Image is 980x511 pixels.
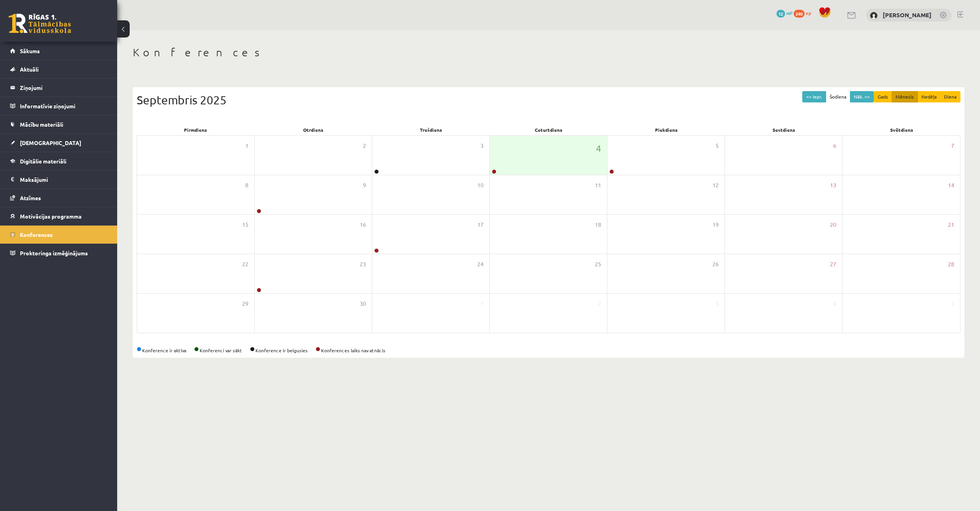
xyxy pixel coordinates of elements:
[833,142,836,150] span: 6
[20,170,107,188] legend: Maksājumi
[712,260,719,269] span: 26
[806,10,811,16] span: xp
[716,299,719,308] span: 3
[20,97,107,115] legend: Informatīvie ziņojumi
[794,10,805,18] span: 240
[363,181,366,190] span: 9
[712,181,719,190] span: 12
[595,221,601,229] span: 18
[10,42,107,60] a: Sākums
[794,10,815,16] a: 240 xp
[20,121,63,128] span: Mācību materiāli
[948,181,954,190] span: 14
[20,66,39,73] span: Aktuāli
[830,221,836,229] span: 20
[607,124,725,135] div: Piekdiena
[20,213,82,220] span: Motivācijas programma
[480,299,484,308] span: 1
[870,12,878,20] img: Timurs Lozovskis
[20,158,66,165] span: Digitālie materiāli
[826,91,850,102] button: Šodiena
[850,91,874,102] button: Nāk. >>
[777,10,785,18] span: 12
[137,347,960,354] div: Konference ir aktīva Konferenci var sākt Konference ir beigusies Konferences laiks nav atnācis
[245,181,248,190] span: 8
[10,207,107,225] a: Motivācijas programma
[20,249,88,256] span: Proktoringa izmēģinājums
[10,79,107,97] a: Ziņojumi
[137,91,960,109] div: Septembris 2025
[480,142,484,150] span: 3
[716,142,719,150] span: 5
[477,221,484,229] span: 17
[712,221,719,229] span: 19
[10,134,107,152] a: [DEMOGRAPHIC_DATA]
[242,260,248,269] span: 22
[802,91,826,102] button: << Iepr.
[596,142,601,155] span: 4
[360,221,366,229] span: 16
[10,226,107,244] a: Konferences
[830,181,836,190] span: 13
[20,231,53,238] span: Konferences
[360,260,366,269] span: 23
[254,124,372,135] div: Otrdiena
[951,142,954,150] span: 7
[951,299,954,308] span: 5
[940,91,960,102] button: Diena
[843,124,960,135] div: Svētdiena
[883,11,932,19] a: [PERSON_NAME]
[372,124,490,135] div: Trešdiena
[137,124,254,135] div: Pirmdiena
[10,60,107,78] a: Aktuāli
[242,299,248,308] span: 29
[490,124,607,135] div: Ceturtdiena
[245,142,248,150] span: 1
[833,299,836,308] span: 4
[477,260,484,269] span: 24
[242,221,248,229] span: 15
[830,260,836,269] span: 27
[598,299,601,308] span: 2
[360,299,366,308] span: 30
[10,244,107,262] a: Proktoringa izmēģinājums
[20,47,40,54] span: Sākums
[874,91,892,102] button: Gads
[20,139,81,146] span: [DEMOGRAPHIC_DATA]
[918,91,941,102] button: Nedēļa
[948,221,954,229] span: 21
[477,181,484,190] span: 10
[725,124,843,135] div: Sestdiena
[133,46,964,59] h1: Konferences
[10,97,107,115] a: Informatīvie ziņojumi
[10,170,107,188] a: Maksājumi
[595,260,601,269] span: 25
[20,194,41,201] span: Atzīmes
[9,14,71,33] a: Rīgas 1. Tālmācības vidusskola
[786,10,793,16] span: mP
[892,91,918,102] button: Mēnesis
[363,142,366,150] span: 2
[777,10,793,16] a: 12 mP
[948,260,954,269] span: 28
[10,152,107,170] a: Digitālie materiāli
[10,189,107,207] a: Atzīmes
[10,115,107,133] a: Mācību materiāli
[20,79,107,97] legend: Ziņojumi
[595,181,601,190] span: 11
